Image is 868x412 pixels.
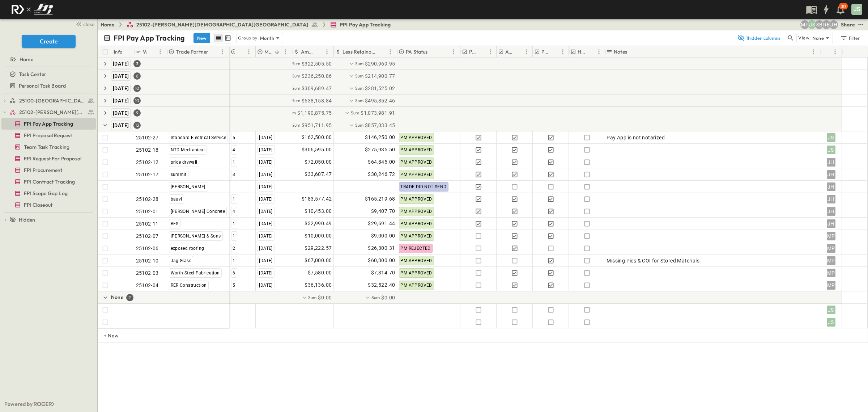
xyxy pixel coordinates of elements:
[365,195,395,203] span: $165,219.68
[260,34,274,42] p: Month
[302,97,332,104] span: $638,158.84
[400,221,432,226] span: PM APPROVED
[233,135,235,140] span: 5
[133,72,141,80] div: 6
[826,170,835,179] div: JH
[259,246,272,251] span: [DATE]
[368,219,395,228] span: $29,691.44
[171,258,192,263] span: Jag Glass
[400,234,432,239] span: PM APPROVED
[73,19,96,29] button: close
[20,56,33,63] span: Home
[302,60,332,67] span: $322,505.50
[259,184,272,189] span: [DATE]
[233,172,235,177] span: 3
[400,270,432,276] span: PM APPROVED
[113,73,129,79] span: [DATE]
[368,256,395,265] span: $60,300.00
[1,142,94,152] a: Team Task Tracking
[136,282,159,289] span: 25102-04
[400,184,446,189] span: TRADE DID NOT SEND
[24,190,68,197] span: FPI Scope Gap Log
[113,122,129,128] span: [DATE]
[305,256,332,265] span: $67,000.00
[302,72,332,80] span: $236,250.86
[815,20,824,29] div: Sterling Barnett (sterling@fpibuilders.com)
[308,269,332,277] span: $7,580.00
[371,207,395,215] span: $9,407.70
[259,258,272,263] span: [DATE]
[826,158,835,167] div: JH
[24,201,52,209] span: FPI Closeout
[330,21,391,28] a: FPI Pay App Tracking
[19,109,85,116] span: 25102-Christ The Redeemer Anglican Church
[800,20,809,29] div: Monica Pruteanu (mpruteanu@fpibuilders.com)
[237,48,244,56] button: Sort
[193,33,210,43] button: New
[371,294,380,300] p: Sum
[24,132,72,139] span: FPI Proposal Request
[301,48,313,55] p: Amount
[809,47,818,56] button: Menu
[22,35,76,48] button: Create
[355,85,364,91] p: Sum
[171,209,225,214] span: [PERSON_NAME] Concrete
[305,170,332,178] span: $33,607.47
[136,21,308,28] span: 25102-[PERSON_NAME][DEMOGRAPHIC_DATA][GEOGRAPHIC_DATA]
[1,165,94,175] a: FPI Procurement
[1,106,96,118] div: 25102-Christ The Redeemer Anglican Churchtest
[171,135,226,140] span: Standard Electrical Service
[136,146,159,154] span: 25102-18
[233,160,235,165] span: 1
[406,48,428,55] p: PA Status
[133,122,141,129] div: 13
[297,109,332,117] span: $1,190,875.75
[223,34,232,42] button: kanban view
[292,73,301,79] p: Sum
[486,47,495,56] button: Menu
[386,47,395,56] button: Menu
[541,48,551,55] p: PM Processed
[259,197,272,202] span: [DATE]
[368,170,395,178] span: $30,246.72
[259,160,272,165] span: [DATE]
[302,195,332,203] span: $183,577.42
[24,155,81,162] span: FPI Request For Proposal
[133,97,141,104] div: 10
[273,48,281,56] button: Sort
[378,48,386,56] button: Sort
[1,118,96,130] div: FPI Pay App Trackingtest
[1,188,94,198] a: FPI Scope Gap Log
[400,172,432,177] span: PM APPROVED
[171,246,204,251] span: exposed roofing
[355,122,364,128] p: Sum
[365,133,395,142] span: $146,250.00
[578,48,587,55] p: HOLD CHECK
[1,119,94,129] a: FPI Pay App Tracking
[112,46,134,58] div: Info
[553,48,561,56] button: Sort
[292,60,301,67] p: Sum
[111,294,123,301] p: None
[826,256,835,265] div: MP
[113,98,129,104] span: [DATE]
[1,95,96,106] div: 25100-Vanguard Prep Schooltest
[292,122,301,128] p: Sum
[823,48,831,56] button: Sort
[114,33,185,43] p: FPI Pay App Tracking
[1,69,94,79] a: Task Center
[589,48,597,56] button: Sort
[365,72,395,80] span: $214,900.77
[305,207,332,215] span: $10,453.00
[113,110,129,116] span: [DATE]
[365,122,395,129] span: $857,033.45
[371,232,395,240] span: $9,000.00
[171,147,205,152] span: NTD Mechanical
[9,2,56,17] img: c8d7d1ed905e502e8f77bf7063faec64e13b34fdb1f2bdd94b0e311fc34f8000.png
[1,164,96,176] div: FPI Procurementtest
[104,332,108,339] p: + New
[292,85,301,91] p: Sum
[826,195,835,203] div: JH
[233,234,235,239] span: 1
[826,306,835,314] div: JS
